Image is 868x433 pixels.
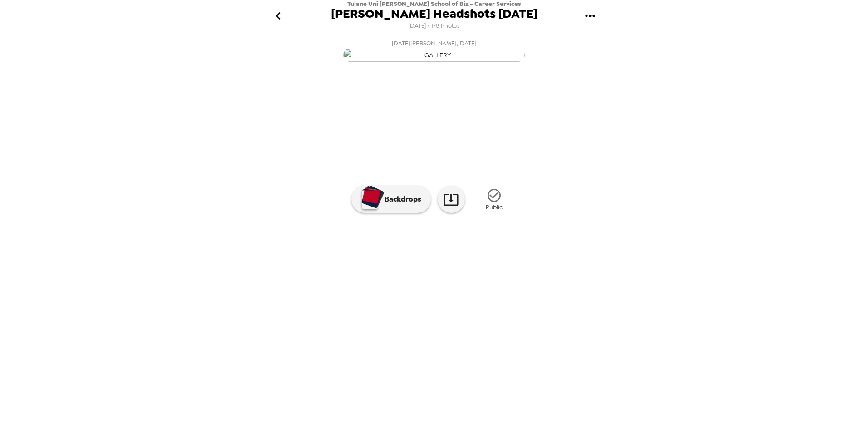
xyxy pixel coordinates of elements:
[331,8,538,20] span: [PERSON_NAME] Headshots [DATE]
[351,186,431,213] button: Backdrops
[408,20,460,32] span: [DATE] • 178 Photos
[575,1,605,31] button: gallery menu
[392,38,477,49] span: [DATE][PERSON_NAME] , [DATE]
[399,246,469,294] img: gallery
[547,246,616,294] img: gallery
[380,194,421,205] p: Backdrops
[252,35,616,64] button: [DATE][PERSON_NAME],[DATE]
[473,246,542,294] img: gallery
[486,203,503,211] span: Public
[263,1,293,31] button: go back
[472,182,517,216] button: Public
[343,49,525,62] img: gallery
